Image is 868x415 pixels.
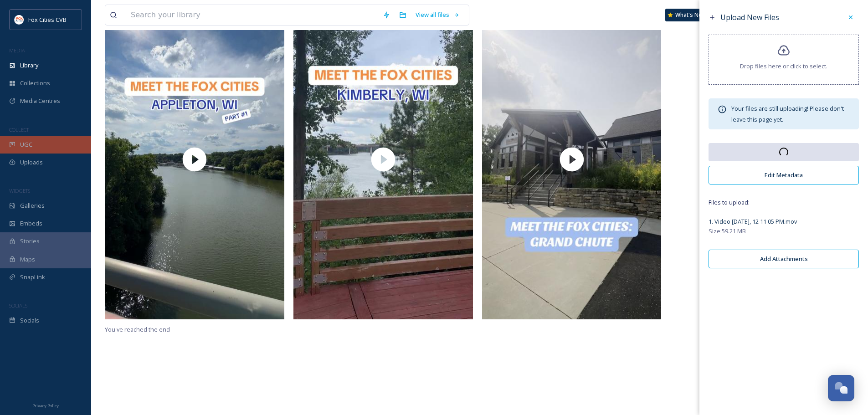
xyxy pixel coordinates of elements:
[126,5,378,25] input: Search your library
[20,79,50,87] span: Collections
[20,219,42,228] span: Embeds
[740,62,827,71] span: Drop files here or click to select.
[20,140,32,149] span: UGC
[411,6,464,24] a: View all files
[32,400,59,410] a: Privacy Policy
[105,325,170,333] span: You've reached the end
[709,198,859,207] span: Files to upload:
[665,9,711,21] a: What's New
[20,255,35,264] span: Maps
[720,12,779,22] span: Upload New Files
[20,273,45,282] span: SnapLink
[20,237,40,246] span: Stories
[20,158,43,167] span: Uploads
[20,316,39,325] span: Socials
[20,201,45,210] span: Galleries
[20,61,38,70] span: Library
[9,187,30,194] span: WIDGETS
[20,97,60,105] span: Media Centres
[731,104,844,123] span: Your files are still uploading! Please don't leave this page yet.
[15,15,24,24] img: images.png
[28,15,67,24] span: Fox Cities CVB
[9,126,29,133] span: COLLECT
[709,166,859,184] button: Edit Metadata
[9,302,27,309] span: SOCIALS
[709,250,859,268] button: Add Attachments
[32,403,59,409] span: Privacy Policy
[709,217,797,225] span: 1. Video [DATE], 12 11 05 PM.mov
[9,47,25,54] span: MEDIA
[828,375,854,401] button: Open Chat
[709,227,746,236] span: Size: 59.21 MB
